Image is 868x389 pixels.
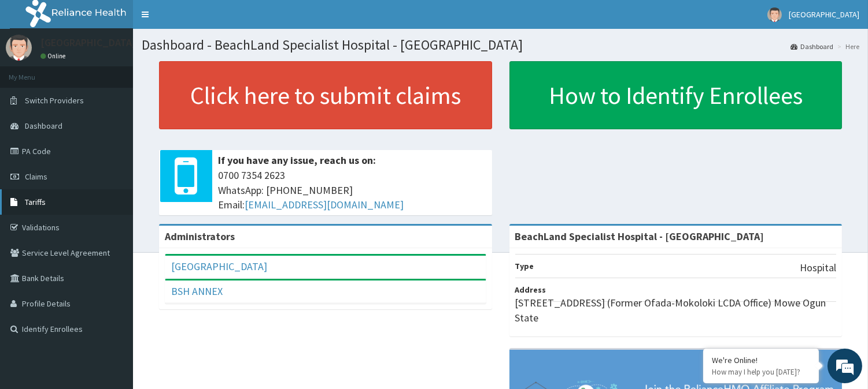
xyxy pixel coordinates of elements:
p: [GEOGRAPHIC_DATA] [40,38,136,48]
img: User Image [6,35,32,61]
h1: Dashboard - BeachLand Specialist Hospital - [GEOGRAPHIC_DATA] [142,38,859,53]
a: Click here to submit claims [159,61,492,129]
b: Address [515,285,546,295]
li: Here [834,42,859,51]
span: 0700 7354 2623 WhatsApp: [PHONE_NUMBER] Email: [218,168,486,212]
span: Claims [25,171,47,182]
strong: BeachLand Specialist Hospital - [GEOGRAPHIC_DATA] [515,230,764,243]
span: [GEOGRAPHIC_DATA] [789,9,859,20]
span: Dashboard [25,121,62,131]
a: [EMAIL_ADDRESS][DOMAIN_NAME] [245,198,404,211]
a: [GEOGRAPHIC_DATA] [171,260,267,273]
img: User Image [767,8,782,22]
span: Tariffs [25,197,46,207]
p: [STREET_ADDRESS] (Former Ofada-Mokoloki LCDA Office) Mowe Ogun State [515,296,837,325]
p: How may I help you today? [712,367,810,377]
p: Hospital [800,260,836,275]
b: Type [515,261,534,271]
div: We're Online! [712,355,810,365]
a: BSH ANNEX [171,285,223,298]
a: How to Identify Enrollees [509,61,843,129]
span: Switch Providers [25,95,84,106]
a: Dashboard [791,42,833,51]
a: Online [40,52,68,60]
b: Administrators [165,230,235,243]
b: If you have any issue, reach us on: [218,154,376,167]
